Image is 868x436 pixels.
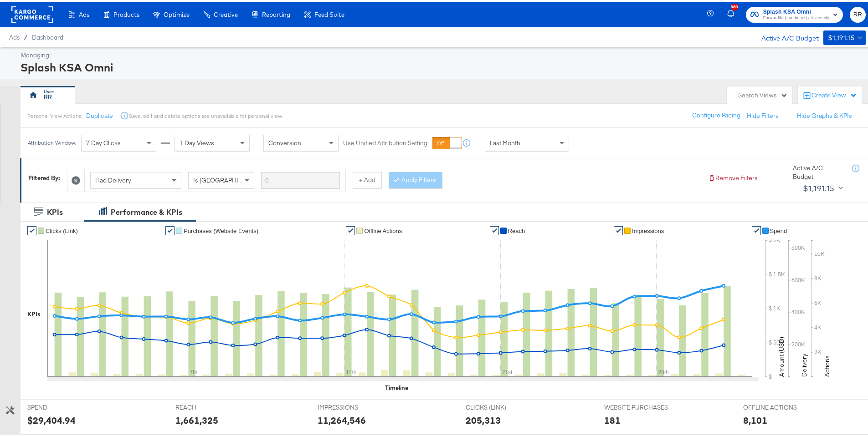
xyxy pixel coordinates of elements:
[763,13,829,20] span: Forward3d (Landmark) / Assembly
[508,226,525,233] span: Reach
[318,401,386,410] span: IMPRESSIONS
[743,412,767,425] div: 8,101
[46,226,78,233] span: Clicks (Link)
[261,170,340,187] input: Enter a search term
[27,308,41,317] div: KPIs
[738,89,788,98] div: Search Views
[752,29,819,42] div: Active A/C Budget
[353,170,382,187] button: + Add
[604,401,673,410] span: WEBSITE PURCHASES
[27,111,82,118] div: Personal View Actions:
[770,226,787,233] span: Spend
[95,174,131,183] span: Had Delivery
[111,205,182,216] div: Performance & KPIs
[604,412,621,425] div: 181
[466,412,501,425] div: 205,313
[800,352,808,375] text: Delivery
[828,30,855,42] div: $1,191.15
[752,224,761,233] a: ✔
[466,401,534,410] span: CLICKS (LINK)
[175,412,218,425] div: 1,661,325
[32,32,63,39] a: Dashboard
[86,137,121,145] span: 7 Day Clicks
[21,49,863,58] div: Managing:
[823,29,866,43] button: $1,191.15
[726,4,741,22] button: 380
[490,224,499,233] a: ✔
[743,401,812,410] span: OFFLINE ACTIONS
[777,335,786,375] text: Amount (USD)
[27,401,96,410] span: SPEND
[214,9,238,16] span: Creative
[86,110,113,118] button: Duplicate
[343,137,429,146] label: Use Unified Attribution Setting:
[44,91,52,100] div: RR
[180,137,214,145] span: 1 Day Views
[490,137,520,145] span: Last Month
[175,401,244,410] span: REACH
[853,8,862,18] span: RR
[708,172,758,181] button: Remove Filters
[731,2,738,9] div: 380
[9,32,20,39] span: Ads
[318,412,366,425] div: 11,264,546
[193,174,263,183] span: Is [GEOGRAPHIC_DATA]
[797,110,852,118] button: Hide Graphs & KPIs
[47,205,63,216] div: KPIs
[850,5,866,21] button: RR
[364,226,402,233] span: Offline Actions
[129,111,282,118] div: Save, edit and delete options are unavailable for personal view.
[165,224,175,233] a: ✔
[79,9,89,16] span: Ads
[803,180,835,193] div: $1,191.15
[747,110,779,118] button: Hide Filters
[21,58,863,73] div: Splash KSA Omni
[614,224,623,233] a: ✔
[27,138,77,144] div: Attribution Window:
[812,89,857,98] div: Create View
[632,226,664,233] span: Impressions
[385,382,408,390] div: Timeline
[27,412,76,425] div: $29,404.94
[746,5,843,21] button: Splash KSA OmniForward3d (Landmark) / Assembly
[20,32,32,39] span: /
[314,9,344,16] span: Feed Suite
[823,354,831,375] text: Actions
[799,179,845,194] button: $1,191.15
[164,9,190,16] span: Optimize
[28,172,60,181] div: Filtered By:
[763,5,829,15] span: Splash KSA Omni
[184,226,258,233] span: Purchases (Website Events)
[346,224,355,233] a: ✔
[793,162,843,179] div: Active A/C Budget
[268,137,301,145] span: Conversion
[262,9,290,16] span: Reporting
[113,9,139,16] span: Products
[27,224,36,233] a: ✔
[686,106,747,122] button: Configure Pacing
